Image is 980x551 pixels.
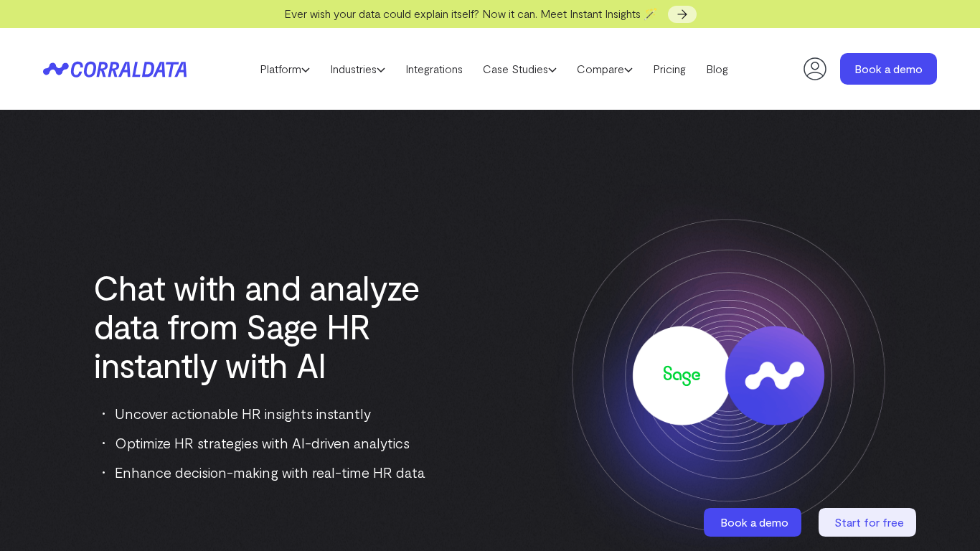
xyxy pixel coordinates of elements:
[395,58,473,80] a: Integrations
[473,58,567,80] a: Case Studies
[103,461,441,484] li: Enhance decision-making with real-time HR data
[567,58,643,80] a: Compare
[284,6,658,20] span: Ever wish your data could explain itself? Now it can. Meet Instant Insights 🪄
[93,268,441,384] h1: Chat with and analyze data from Sage HR instantly with AI
[696,58,738,80] a: Blog
[103,402,441,425] li: Uncover actionable HR insights instantly
[720,515,788,529] span: Book a demo
[834,515,904,529] span: Start for free
[840,53,937,85] a: Book a demo
[250,58,320,80] a: Platform
[643,58,696,80] a: Pricing
[320,58,395,80] a: Industries
[103,431,441,454] li: Optimize HR strategies with AI-driven analytics
[704,508,804,537] a: Book a demo
[819,508,919,537] a: Start for free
